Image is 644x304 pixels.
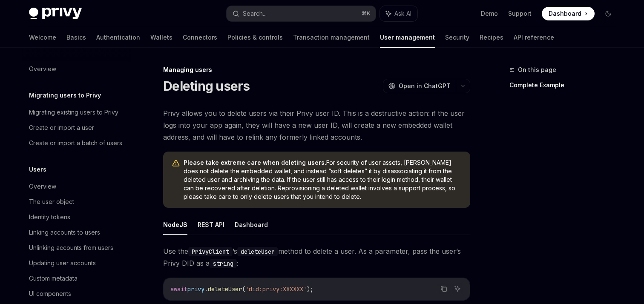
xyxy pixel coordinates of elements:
[480,27,503,48] a: Recipes
[163,107,470,143] span: Privy allows you to delete users via their Privy user ID. This is a destructive action: if the us...
[601,7,615,20] button: Toggle dark mode
[542,7,595,20] a: Dashboard
[22,135,131,151] a: Create or import a batch of users
[237,247,278,256] code: deleteUser
[172,159,180,168] svg: Warning
[184,159,326,166] strong: Please take extreme care when deleting users.
[29,258,96,268] div: Updating user accounts
[29,90,101,100] h5: Migrating users to Privy
[293,27,370,48] a: Transaction management
[208,285,242,293] span: deleteUser
[66,27,86,48] a: Basics
[514,27,554,48] a: API reference
[481,9,498,18] a: Demo
[187,285,204,293] span: privy
[204,285,208,293] span: .
[452,283,463,294] button: Ask AI
[445,27,469,48] a: Security
[29,227,100,238] div: Linking accounts to users
[22,209,131,225] a: Identity tokens
[518,65,556,75] span: On this page
[29,273,78,284] div: Custom metadata
[380,6,417,21] button: Ask AI
[22,225,131,240] a: Linking accounts to users
[22,61,131,77] a: Overview
[380,27,435,48] a: User management
[29,123,94,133] div: Create or import a user
[22,120,131,135] a: Create or import a user
[235,215,268,235] button: Dashboard
[362,10,371,17] span: ⌘ K
[549,9,581,18] span: Dashboard
[245,285,307,293] span: 'did:privy:XXXXXX'
[243,9,267,19] div: Search...
[242,285,245,293] span: (
[509,78,622,92] a: Complete Example
[399,82,451,90] span: Open in ChatGPT
[29,197,74,207] div: The user object
[307,285,313,293] span: );
[163,78,250,94] h1: Deleting users
[163,66,470,74] div: Managing users
[22,179,131,194] a: Overview
[438,283,449,294] button: Copy the contents from the code block
[29,243,113,253] div: Unlinking accounts from users
[394,9,411,18] span: Ask AI
[170,285,187,293] span: await
[163,245,470,269] span: Use the ’s method to delete a user. As a parameter, pass the user’s Privy DID as a :
[29,138,122,148] div: Create or import a batch of users
[22,255,131,271] a: Updating user accounts
[96,27,140,48] a: Authentication
[227,27,283,48] a: Policies & controls
[29,8,82,20] img: dark logo
[383,79,456,93] button: Open in ChatGPT
[210,259,237,268] code: string
[29,164,46,175] h5: Users
[29,107,118,118] div: Migrating existing users to Privy
[22,240,131,255] a: Unlinking accounts from users
[29,181,56,192] div: Overview
[22,286,131,301] a: UI components
[29,27,56,48] a: Welcome
[163,215,187,235] button: NodeJS
[227,6,376,21] button: Search...⌘K
[150,27,172,48] a: Wallets
[29,212,70,222] div: Identity tokens
[188,247,233,256] code: PrivyClient
[184,158,462,201] span: For security of user assets, [PERSON_NAME] does not delete the embedded wallet, and instead “soft...
[198,215,224,235] button: REST API
[29,289,71,299] div: UI components
[29,64,56,74] div: Overview
[508,9,532,18] a: Support
[22,105,131,120] a: Migrating existing users to Privy
[22,194,131,209] a: The user object
[183,27,217,48] a: Connectors
[22,271,131,286] a: Custom metadata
